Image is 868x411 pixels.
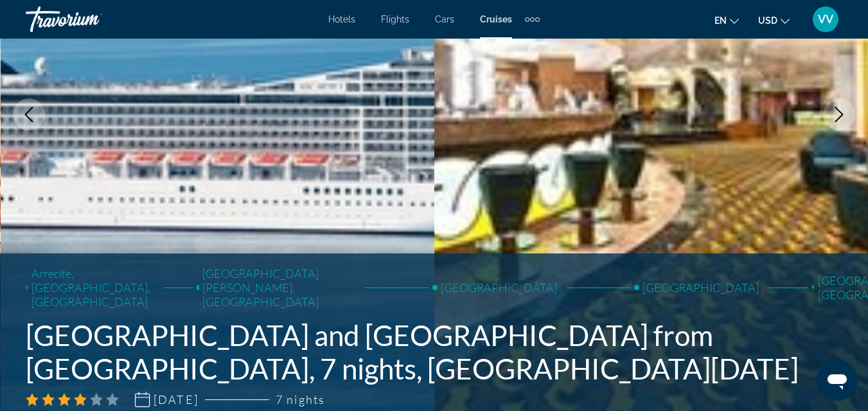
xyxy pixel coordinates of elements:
[823,98,855,131] button: Next image
[642,280,759,295] span: [GEOGRAPHIC_DATA]
[480,14,512,24] a: Cruises
[154,392,199,406] span: [DATE]
[328,14,355,24] a: Hotels
[441,280,557,295] span: [GEOGRAPHIC_DATA]
[818,13,833,26] span: VV
[276,392,325,406] span: 7 nights
[381,14,409,24] a: Flights
[26,3,154,36] a: Travorium
[809,6,842,33] button: User Menu
[758,15,777,26] span: USD
[13,98,45,131] button: Previous image
[817,360,858,401] iframe: Button to launch messaging window
[435,14,454,24] a: Cars
[714,11,739,30] button: Change language
[31,266,154,309] span: Arrecife, [GEOGRAPHIC_DATA], [GEOGRAPHIC_DATA]
[714,15,727,26] span: en
[202,266,355,309] span: [GEOGRAPHIC_DATA][PERSON_NAME], [GEOGRAPHIC_DATA]
[525,9,540,30] button: Extra navigation items
[758,11,790,30] button: Change currency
